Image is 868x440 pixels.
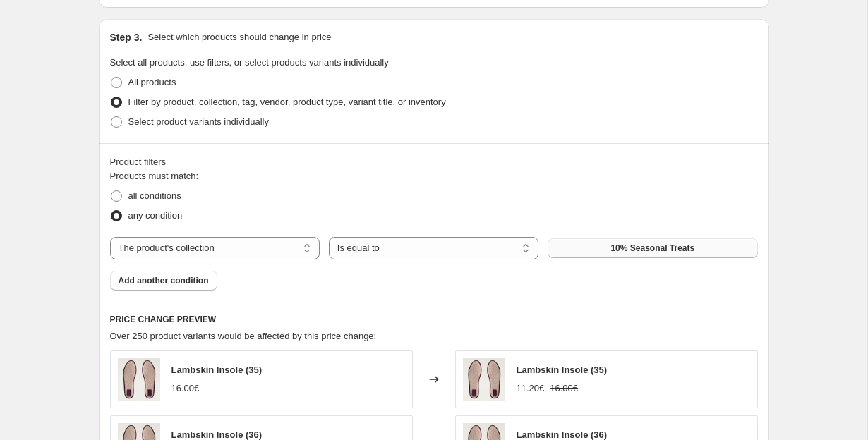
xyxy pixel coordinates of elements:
span: Lambskin Insole (35) [171,365,263,375]
span: all conditions [128,190,181,201]
span: Over 250 product variants would be affected by this price change: [110,331,377,341]
span: Products must match: [110,171,199,181]
span: Lambskin Insole (35) [517,365,608,375]
img: 1_c8318e49-7316-42c3-a316-e64ddf2630b6_80x.jpg [118,358,160,401]
span: 10% Seasonal Treats [610,243,694,254]
button: 10% Seasonal Treats [548,238,757,258]
span: Select all products, use filters, or select products variants individually [110,57,389,68]
div: Product filters [110,155,758,169]
span: 16.00€ [171,383,200,393]
h6: PRICE CHANGE PREVIEW [110,314,758,325]
span: Add another condition [119,275,209,286]
span: Select product variants individually [128,116,269,127]
span: 11.20€ [517,383,545,393]
button: Add another condition [110,271,217,291]
span: All products [128,77,176,87]
img: 1_c8318e49-7316-42c3-a316-e64ddf2630b6_80x.jpg [463,358,505,401]
h2: Step 3. [110,30,143,44]
span: any condition [128,210,183,221]
span: Lambskin Insole (36) [171,429,263,440]
span: Filter by product, collection, tag, vendor, product type, variant title, or inventory [128,97,446,107]
span: Lambskin Insole (36) [517,429,608,440]
p: Select which products should change in price [147,30,331,44]
span: 16.00€ [550,383,578,393]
